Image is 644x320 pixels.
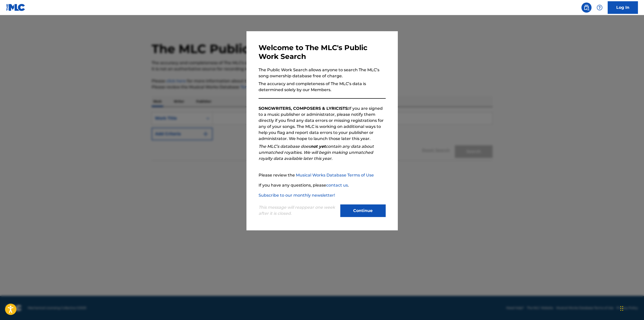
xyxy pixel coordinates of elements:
[259,106,349,111] strong: SONGWRITERS, COMPOSERS & LYRICISTS:
[259,81,386,93] p: The accuracy and completeness of The MLC’s data is determined solely by our Members.
[326,183,348,188] a: contact us
[619,296,644,320] iframe: Chat Widget
[259,105,386,142] p: If you are signed to a music publisher or administrator, please notify them directly if you find ...
[581,3,592,13] a: Public Search
[259,204,337,217] p: This message will reappear one week after it is closed.
[259,182,386,188] p: If you have any questions, please .
[259,193,335,198] a: Subscribe to our monthly newsletter!
[311,144,326,149] strong: not yet
[6,4,25,11] img: MLC Logo
[597,5,603,11] img: help
[608,1,638,14] a: Log In
[620,301,623,316] div: Drag
[259,43,386,61] h3: Welcome to The MLC's Public Work Search
[259,67,386,79] p: The Public Work Search allows anyone to search The MLC’s song ownership database free of charge.
[259,144,374,161] em: The MLC’s database does contain any data about unmatched royalties. We will begin making unmatche...
[259,172,386,178] p: Please review the
[340,204,386,217] button: Continue
[296,173,374,177] a: Musical Works Database Terms of Use
[583,5,590,11] img: search
[595,3,605,13] div: Help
